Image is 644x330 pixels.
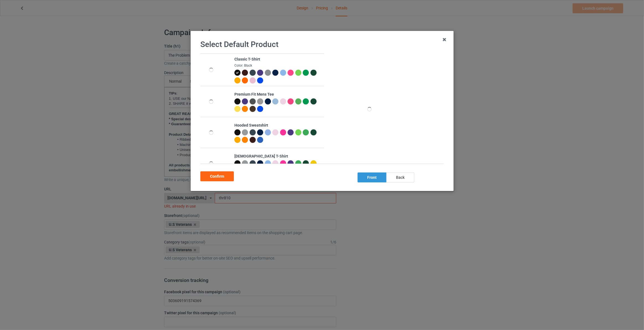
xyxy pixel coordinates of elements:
div: front [358,172,386,182]
img: heather_texture.png [257,98,263,104]
div: back [386,172,414,182]
div: Hooded Sweatshirt [234,123,321,128]
img: heather_texture.png [265,70,271,76]
div: Premium Fit Mens Tee [234,92,321,97]
div: Classic T-Shirt [234,57,321,62]
div: [DEMOGRAPHIC_DATA] T-Shirt [234,154,321,159]
h1: Select Default Product [200,40,444,49]
div: Color: Black [234,63,321,68]
div: Confirm [200,171,234,181]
